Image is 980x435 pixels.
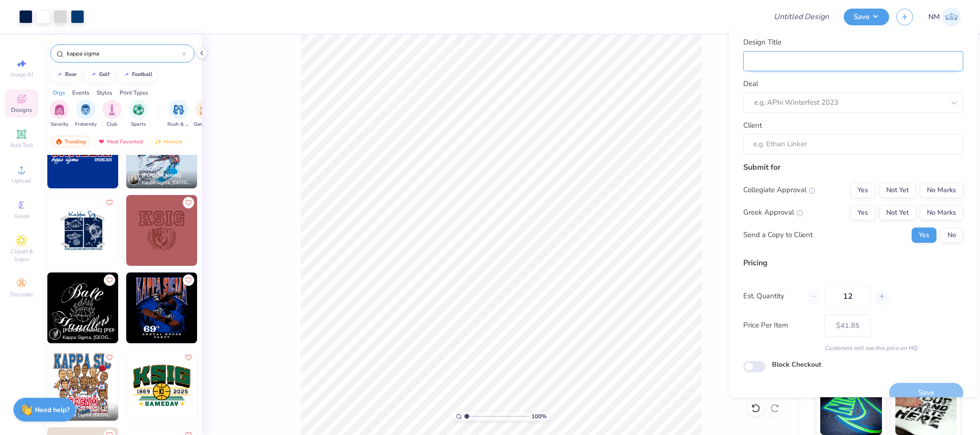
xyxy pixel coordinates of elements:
button: Not Yet [879,183,916,198]
img: 3d8359f7-368c-4d26-b1f0-891b45d12c76 [118,350,189,421]
button: Save [844,9,889,25]
button: Yes [912,228,936,243]
button: football [117,67,157,82]
button: No Marks [920,183,963,198]
div: Trending [51,136,90,147]
label: Est. Quantity [743,291,800,302]
input: e.g. Ethan Linker [743,134,963,154]
strong: Need help? [35,405,69,414]
img: Newest.gif [154,138,162,145]
button: filter button [194,100,216,128]
span: Designs [11,106,32,114]
img: 40e58026-9509-4b76-89f5-e122c72638e4 [126,195,197,266]
img: Sorority Image [54,104,65,115]
button: Like [104,197,115,208]
input: Untitled Design [766,7,837,26]
div: Events [72,88,89,97]
img: f2dd77fb-f951-4571-b37f-e5bdf8fc4ce1 [197,350,268,421]
div: Print Types [120,88,148,97]
button: Like [183,197,194,208]
img: 8b812eaf-cff1-410d-b8ec-e84bed42b159 [197,272,268,343]
img: Club Image [107,104,117,115]
div: Send a Copy to Client [743,229,813,240]
label: Design Title [743,37,782,48]
button: Like [183,274,194,286]
img: b21bfe86-208c-460c-8905-e15709d179e0 [197,195,268,266]
div: Submit for [743,162,963,173]
img: Sports Image [133,104,144,115]
div: bear [65,72,77,77]
span: Club [107,121,117,128]
button: No [940,228,963,243]
span: Rush & Bid [167,121,189,128]
span: Decorate [10,291,33,298]
img: trend_line.gif [89,72,97,77]
div: filter for Rush & Bid [167,100,189,128]
div: Customers will see this price on HQ. [743,344,963,352]
img: Game Day Image [199,104,210,115]
button: No Marks [920,205,963,220]
div: golf [99,72,110,77]
span: Clipart & logos [5,248,38,263]
img: 345ddf69-8db8-43bd-8521-e6fe6aa9ba16 [126,350,197,421]
div: Pricing [743,257,963,269]
label: Client [743,120,762,131]
button: Like [183,352,194,363]
input: Try "Alpha" [66,49,182,58]
span: Kappa Sigma, [GEOGRAPHIC_DATA][US_STATE] [63,412,114,419]
span: Fraternity [75,121,97,128]
img: Avatar [49,328,61,340]
img: fa7ae191-5cb3-4311-aae8-93f8ed42e263 [118,272,189,343]
img: trend_line.gif [55,72,63,77]
div: Collegiate Approval [743,185,815,196]
span: Add Text [10,141,33,149]
img: 57c6a6e0-2c58-44b4-956f-f0893f134070 [47,195,118,266]
button: filter button [129,100,148,128]
img: a9c24f55-ee6b-47f8-bd21-f7579bf62798 [47,350,118,421]
span: NM [928,11,940,22]
span: [PERSON_NAME] [PERSON_NAME] [63,404,143,411]
img: Naina Mehta [942,8,961,26]
img: Rush & Bid Image [173,104,184,115]
img: Avatar [128,174,140,185]
img: Fraternity Image [80,104,91,115]
div: Styles [97,88,112,97]
button: golf [84,67,114,82]
button: Yes [850,183,875,198]
button: filter button [50,100,69,128]
div: Greek Approval [743,207,803,218]
div: football [132,72,153,77]
button: filter button [167,100,189,128]
label: Deal [743,78,758,89]
div: Most Favorited [93,136,147,147]
span: Sports [131,121,146,128]
div: Orgs [53,88,65,97]
img: most_fav.gif [98,138,105,145]
span: Image AI [11,71,33,78]
div: filter for Fraternity [75,100,97,128]
span: Upload [12,177,31,185]
span: [PERSON_NAME] [PERSON_NAME] [63,327,143,334]
button: filter button [75,100,97,128]
button: filter button [102,100,121,128]
img: Water based Ink [895,387,957,435]
button: Yes [850,205,875,220]
div: filter for Sports [129,100,148,128]
button: Not Yet [879,205,916,220]
input: – – [825,285,871,307]
span: [PERSON_NAME] [142,172,181,179]
span: Greek [14,212,29,220]
img: 264f977a-3c00-485f-a527-aaba7823d54c [47,272,118,343]
a: NM [928,8,961,26]
button: Like [104,352,115,363]
div: Newest [150,136,187,147]
span: Game Day [194,121,216,128]
div: filter for Game Day [194,100,216,128]
img: 6959c56d-5710-4aaf-a787-3b345ef5bd52 [118,195,189,266]
label: Block Checkout [772,359,821,370]
div: filter for Sorority [50,100,69,128]
img: Glow in the Dark Ink [820,387,882,435]
span: Kappa Sigma, [GEOGRAPHIC_DATA] [142,179,193,186]
span: Sorority [51,121,68,128]
div: filter for Club [102,100,121,128]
